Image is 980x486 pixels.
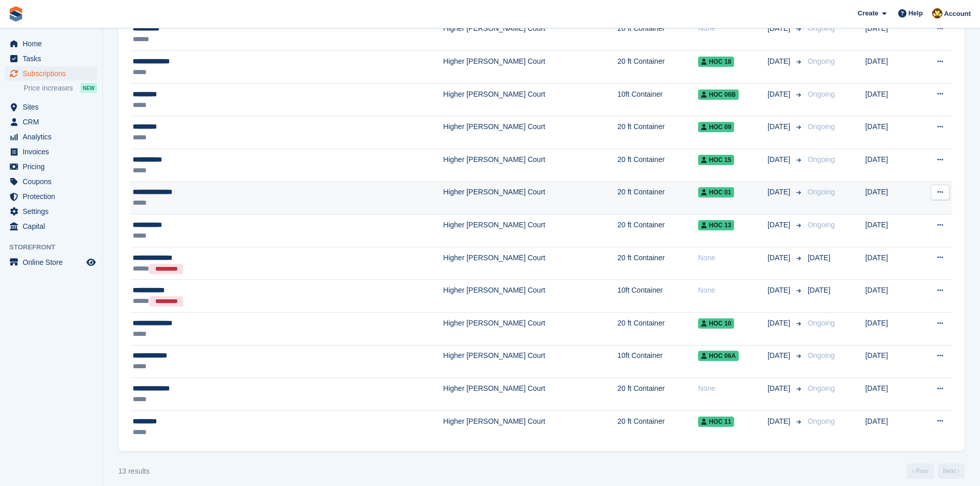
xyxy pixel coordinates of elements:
[698,253,768,263] div: None
[808,286,830,294] span: [DATE]
[768,253,792,263] span: [DATE]
[617,345,698,378] td: 10ft Container
[24,82,97,94] a: Price increases NEW
[443,345,618,378] td: Higher [PERSON_NAME] Court
[617,83,698,116] td: 10ft Container
[768,383,792,394] span: [DATE]
[5,219,97,233] a: menu
[768,220,792,230] span: [DATE]
[443,280,618,313] td: Higher [PERSON_NAME] Court
[865,149,916,182] td: [DATE]
[443,247,618,280] td: Higher [PERSON_NAME] Court
[808,384,835,392] span: Ongoing
[443,83,618,116] td: Higher [PERSON_NAME] Court
[23,130,84,144] span: Analytics
[698,351,739,361] span: HOC 06A
[5,51,97,66] a: menu
[808,254,830,262] span: [DATE]
[938,463,965,479] a: Next
[768,121,792,132] span: [DATE]
[932,8,942,19] img: Damian Pope
[865,345,916,378] td: [DATE]
[808,122,835,131] span: Ongoing
[698,220,734,230] span: HOC 13
[865,83,916,116] td: [DATE]
[24,83,73,93] span: Price increases
[865,18,916,51] td: [DATE]
[808,417,835,425] span: Ongoing
[443,313,618,346] td: Higher [PERSON_NAME] Court
[768,416,792,427] span: [DATE]
[80,83,97,93] div: NEW
[698,285,768,296] div: None
[23,100,84,114] span: Sites
[698,23,768,34] div: None
[23,174,84,189] span: Coupons
[617,182,698,214] td: 20 ft Container
[9,242,102,253] span: Storefront
[443,18,618,51] td: Higher [PERSON_NAME] Court
[905,463,967,479] nav: Page
[23,145,84,159] span: Invoices
[5,37,97,51] a: menu
[23,115,84,129] span: CRM
[768,89,792,100] span: [DATE]
[5,189,97,204] a: menu
[768,350,792,361] span: [DATE]
[768,23,792,34] span: [DATE]
[698,318,734,329] span: HOC 10
[858,8,878,19] span: Create
[865,182,916,214] td: [DATE]
[698,122,734,132] span: HOC 09
[8,6,24,22] img: stora-icon-8386f47178a22dfd0bd8f6a31ec36ba5ce8667c1dd55bd0f319d3a0aa187defe.svg
[907,463,934,479] a: Previous
[808,221,835,229] span: Ongoing
[617,410,698,443] td: 20 ft Container
[5,145,97,159] a: menu
[698,57,734,67] span: HOC 18
[5,115,97,129] a: menu
[617,18,698,51] td: 20 ft Container
[698,417,734,427] span: HOC 11
[865,214,916,247] td: [DATE]
[617,247,698,280] td: 20 ft Container
[808,319,835,327] span: Ongoing
[768,154,792,165] span: [DATE]
[23,189,84,204] span: Protection
[23,255,84,269] span: Online Store
[23,159,84,174] span: Pricing
[23,37,84,51] span: Home
[617,51,698,84] td: 20 ft Container
[443,378,618,411] td: Higher [PERSON_NAME] Court
[5,174,97,189] a: menu
[808,155,835,164] span: Ongoing
[5,100,97,114] a: menu
[617,149,698,182] td: 20 ft Container
[908,8,923,19] span: Help
[698,89,739,100] span: HOC 06B
[23,51,84,66] span: Tasks
[768,318,792,329] span: [DATE]
[5,66,97,81] a: menu
[23,219,84,233] span: Capital
[808,57,835,65] span: Ongoing
[5,130,97,144] a: menu
[808,24,835,32] span: Ongoing
[865,313,916,346] td: [DATE]
[865,378,916,411] td: [DATE]
[865,280,916,313] td: [DATE]
[768,187,792,197] span: [DATE]
[865,116,916,149] td: [DATE]
[808,351,835,359] span: Ongoing
[85,256,97,268] a: Preview store
[443,149,618,182] td: Higher [PERSON_NAME] Court
[617,280,698,313] td: 10ft Container
[865,410,916,443] td: [DATE]
[698,187,734,197] span: HOC 01
[443,214,618,247] td: Higher [PERSON_NAME] Court
[865,247,916,280] td: [DATE]
[617,116,698,149] td: 20 ft Container
[768,56,792,67] span: [DATE]
[23,66,84,81] span: Subscriptions
[118,466,150,477] div: 13 results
